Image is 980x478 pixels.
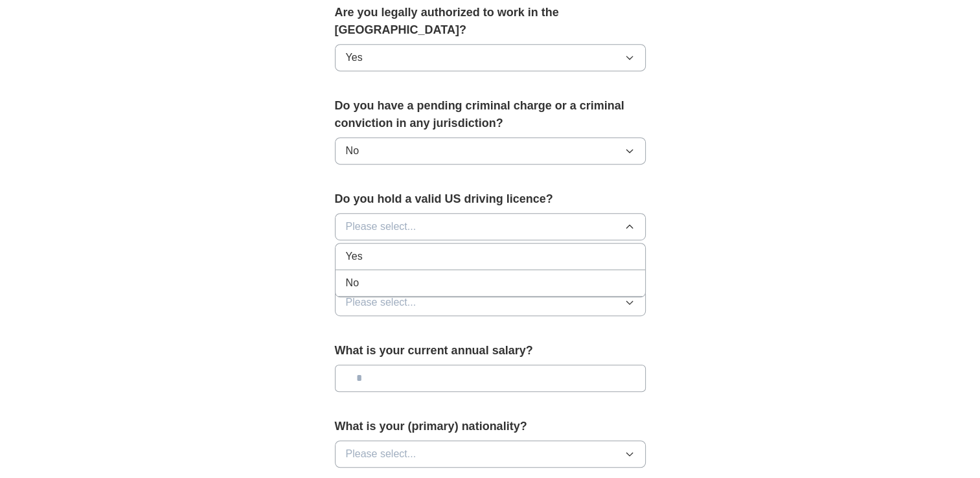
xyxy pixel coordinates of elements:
[346,143,359,159] span: No
[335,4,646,39] label: Are you legally authorized to work in the [GEOGRAPHIC_DATA]?
[335,418,646,435] label: What is your (primary) nationality?
[335,289,646,316] button: Please select...
[346,295,416,310] span: Please select...
[346,446,416,462] span: Please select...
[335,213,646,240] button: Please select...
[335,190,646,208] label: Do you hold a valid US driving licence?
[346,50,363,65] span: Yes
[335,44,646,71] button: Yes
[335,97,646,132] label: Do you have a pending criminal charge or a criminal conviction in any jurisdiction?
[335,137,646,165] button: No
[335,342,646,359] label: What is your current annual salary?
[346,249,363,264] span: Yes
[335,440,646,468] button: Please select...
[346,275,359,291] span: No
[346,219,416,234] span: Please select...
